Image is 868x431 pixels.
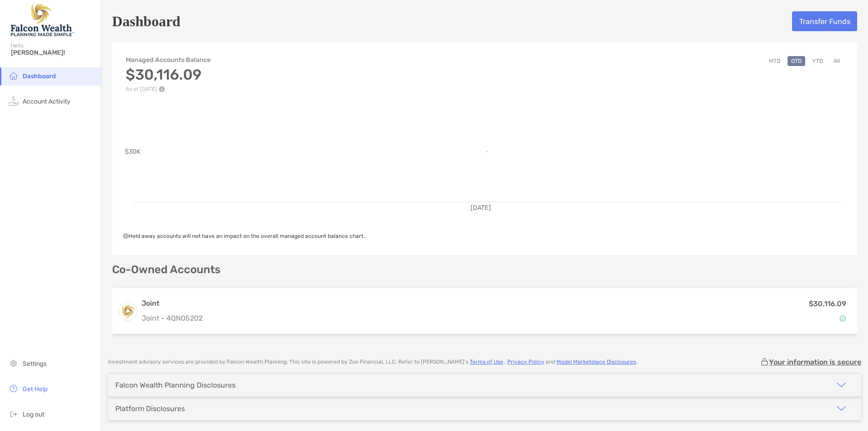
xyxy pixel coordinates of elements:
[8,358,19,369] img: settings icon
[507,359,544,365] a: Privacy Policy
[115,381,236,389] div: Falcon Wealth Planning Disclosures
[115,404,185,413] div: Platform Disclosures
[112,11,180,32] h5: Dashboard
[840,315,846,322] img: Account Status icon
[108,359,637,365] p: Investment advisory services are provided by Falcon Wealth Planning . This site is powered by Zoe...
[142,313,203,324] p: Joint - 4QN05202
[769,358,861,366] p: Your information is secure
[23,385,47,393] span: Get Help
[470,359,503,365] a: Terms of Use
[788,56,805,66] button: QTD
[126,86,211,92] p: As of [DATE]
[23,72,56,80] span: Dashboard
[792,11,857,31] button: Transfer Funds
[11,4,74,36] img: Falcon Wealth Planning Logo
[809,56,826,66] button: YTD
[8,408,19,419] img: logout icon
[126,66,211,83] h3: $30,116.09
[126,56,211,64] h4: Managed Accounts Balance
[471,204,491,212] text: [DATE]
[8,383,19,394] img: get-help icon
[125,148,141,156] text: $30K
[159,86,165,92] img: Performance Info
[830,56,844,66] button: All
[765,56,784,66] button: MTD
[557,359,636,365] a: Model Marketplace Disclosures
[809,298,846,309] p: $30,116.09
[23,98,71,105] span: Account Activity
[123,233,365,239] span: Held away accounts will not have an impact on the overall managed account balance chart.
[23,411,44,418] span: Log out
[112,264,857,275] p: Co-Owned Accounts
[119,302,137,320] img: logo account
[836,379,847,390] img: icon arrow
[8,95,19,106] img: activity icon
[836,403,847,414] img: icon arrow
[23,360,47,368] span: Settings
[11,49,95,57] span: [PERSON_NAME]!
[8,70,19,81] img: household icon
[142,298,203,309] h3: Joint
